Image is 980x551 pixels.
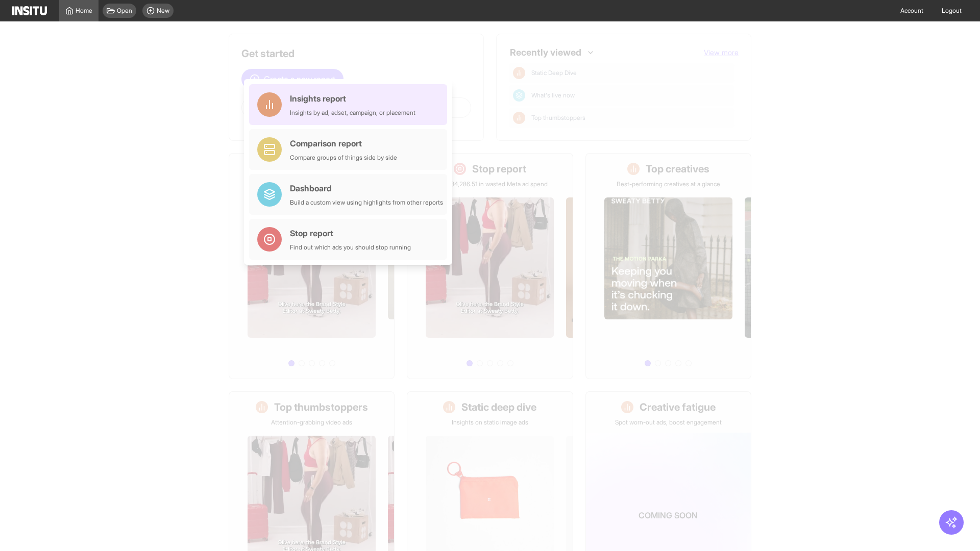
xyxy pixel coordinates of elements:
[290,243,411,252] div: Find out which ads you should stop running
[290,227,411,239] div: Stop report
[290,154,397,162] div: Compare groups of things side by side
[290,92,415,105] div: Insights report
[12,6,47,15] img: Logo
[290,109,415,117] div: Insights by ad, adset, campaign, or placement
[290,198,443,207] div: Build a custom view using highlights from other reports
[117,7,132,15] span: Open
[290,137,397,149] div: Comparison report
[157,7,169,15] span: New
[76,7,92,15] span: Home
[290,182,443,194] div: Dashboard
